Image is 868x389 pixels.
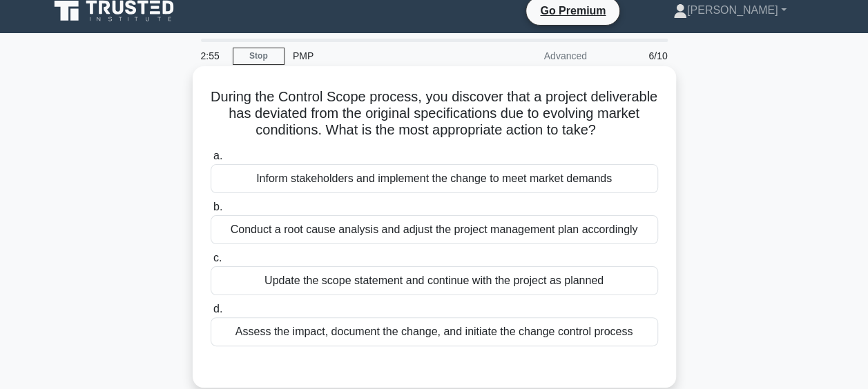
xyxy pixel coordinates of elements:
[213,252,222,263] span: c.
[233,48,284,65] a: Stop
[213,303,222,315] span: d.
[209,88,659,139] h5: During the Control Scope process, you discover that a project deliverable has deviated from the o...
[211,317,658,346] div: Assess the impact, document the change, and initiate the change control process
[193,42,233,70] div: 2:55
[211,266,658,295] div: Update the scope statement and continue with the project as planned
[213,201,222,212] span: b.
[211,164,658,193] div: Inform stakeholders and implement the change to meet market demands
[532,2,614,19] a: Go Premium
[284,42,474,70] div: PMP
[595,42,676,70] div: 6/10
[474,42,595,70] div: Advanced
[213,150,222,161] span: a.
[211,215,658,244] div: Conduct a root cause analysis and adjust the project management plan accordingly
